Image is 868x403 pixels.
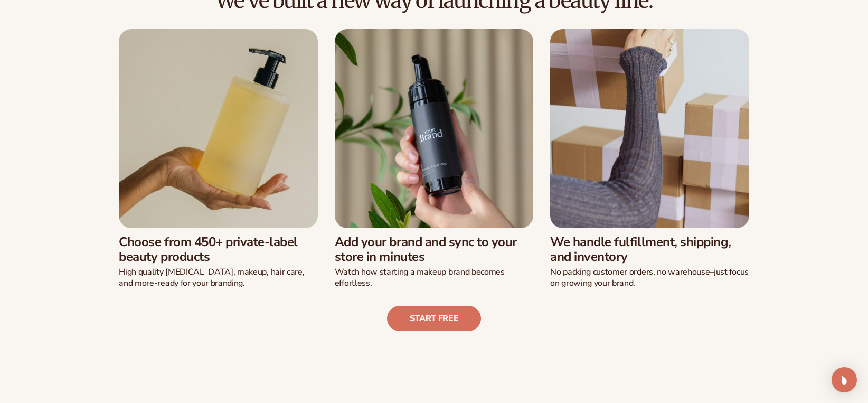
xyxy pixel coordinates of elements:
div: Open Intercom Messenger [832,367,857,392]
img: Female hand holding soap bottle. [119,29,317,228]
p: High quality [MEDICAL_DATA], makeup, hair care, and more-ready for your branding. [119,267,317,289]
h3: Choose from 450+ private-label beauty products [119,235,317,265]
h3: We handle fulfillment, shipping, and inventory [550,235,749,265]
p: Watch how starting a makeup brand becomes effortless. [335,267,533,289]
img: Female moving shipping boxes. [550,29,749,228]
p: No packing customer orders, no warehouse–just focus on growing your brand. [550,267,749,289]
a: Start free [387,306,482,331]
h3: Add your brand and sync to your store in minutes [335,235,533,265]
img: Male hand holding beard wash. [335,29,533,228]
